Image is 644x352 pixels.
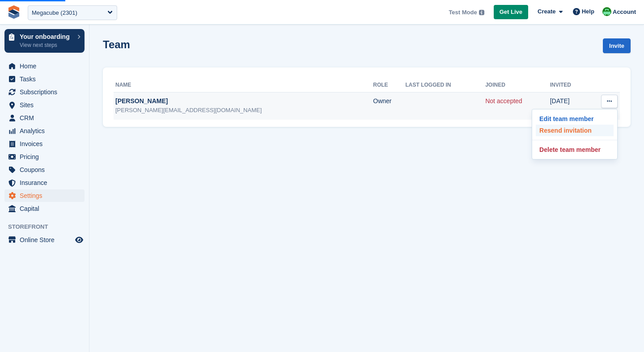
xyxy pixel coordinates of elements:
p: Your onboarding [20,34,73,40]
span: Pricing [20,151,73,163]
span: Test Mode [449,8,477,17]
span: Home [20,60,73,72]
span: Account [613,8,636,17]
span: CRM [20,112,73,124]
span: Coupons [20,163,73,176]
img: icon-info-grey-7440780725fd019a000dd9b08b2336e03edf1995a4989e88bcd33f0948082b44.svg [479,10,484,15]
a: menu [4,138,85,150]
th: Role [373,78,405,92]
a: menu [4,86,85,98]
a: Not accepted [485,97,522,105]
a: menu [4,234,85,246]
span: Tasks [20,73,73,85]
span: Invoices [20,138,73,150]
img: Laura Carlisle [602,7,611,16]
div: [PERSON_NAME] [115,96,373,106]
a: Preview store [74,235,85,245]
th: Last logged in [405,78,485,92]
img: stora-icon-8386f47178a22dfd0bd8f6a31ec36ba5ce8667c1dd55bd0f319d3a0aa187defe.svg [7,5,21,19]
span: Analytics [20,125,73,137]
span: Sites [20,99,73,111]
span: Create [538,7,555,16]
span: Storefront [8,222,89,231]
span: Online Store [20,234,73,246]
a: Delete team member [536,144,614,155]
td: [DATE] [550,92,587,120]
span: Subscriptions [20,86,73,98]
a: menu [4,189,85,202]
th: Joined [485,78,550,92]
span: Help [582,7,594,16]
a: menu [4,176,85,189]
th: Invited [550,78,587,92]
h1: Team [103,38,130,50]
a: menu [4,125,85,137]
a: menu [4,60,85,72]
a: menu [4,112,85,124]
p: View next steps [20,41,73,49]
span: Insurance [20,176,73,189]
a: menu [4,99,85,111]
a: Get Live [494,5,528,20]
div: [PERSON_NAME][EMAIL_ADDRESS][DOMAIN_NAME] [115,106,373,115]
th: Name [114,78,373,92]
a: menu [4,73,85,85]
a: Invite [603,38,631,53]
span: Settings [20,189,73,202]
a: Your onboarding View next steps [4,29,85,53]
span: Capital [20,202,73,215]
a: Edit team member [536,113,614,125]
div: Megacube (2301) [32,8,77,17]
span: Get Live [500,8,522,17]
a: menu [4,163,85,176]
a: menu [4,202,85,215]
td: Owner [373,92,405,120]
a: Resend invitation [536,125,614,136]
a: menu [4,151,85,163]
